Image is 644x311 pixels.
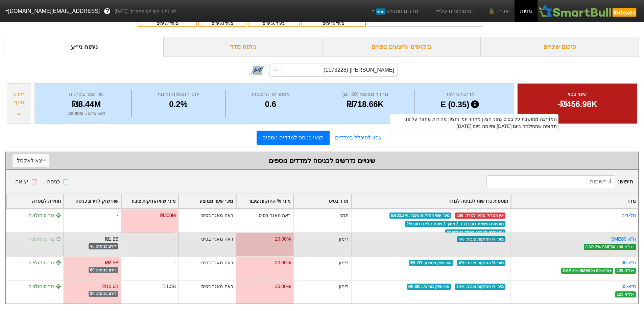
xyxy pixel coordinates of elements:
div: מספר ימי התכסות [227,90,314,98]
span: 56 [271,21,275,26]
span: חיפוש : [486,175,633,188]
span: צור סימולציה [28,284,61,289]
div: בעוד ימים [252,20,295,26]
div: Toggle SortBy [511,194,638,208]
div: המדרגה מחושבת על בסיס נתוני חציון מחזור יומי וחציון מהירות מחזור על פני תקופה שתחילתה ביום [DATE]... [390,114,559,132]
div: Toggle SortBy [179,194,236,208]
div: ראה מאגר בסיס [259,212,291,219]
div: ₪2.5B [105,259,119,266]
div: ראה מאגר בסיס [201,259,234,266]
div: Toggle SortBy [121,194,178,208]
div: בעוד ימים [142,20,193,26]
div: ₪8.44M [43,98,129,110]
div: ₪300M [160,212,176,219]
div: ביקושים והיצעים צפויים [322,37,481,57]
div: Toggle SortBy [236,194,293,208]
div: -₪456.98K [526,98,628,110]
div: יציאה [15,178,28,186]
span: דירוג כניסה: 40 [89,243,119,249]
span: + ת''א 125 [615,291,636,297]
span: מינימום תשואת דיבידנד ב-2 מתוך 3 שנים קלאנדריות 2% [405,221,505,227]
div: רימון [293,280,351,304]
div: - [174,236,176,243]
span: + ת''א 125 [615,268,636,274]
div: ראה מאגר בסיס [201,283,234,290]
div: - [63,209,121,232]
span: + ת"א-90 ו-CAP 2% SME60 [561,268,613,274]
div: מידע נוסף [9,90,29,107]
div: 20.00% [275,259,291,266]
div: E (0.35) [416,98,505,111]
div: רימון [293,256,351,280]
div: ₪1.5B [163,283,176,290]
span: 77 [165,21,169,26]
span: שווי שוק ממוצע : ₪1.2B [409,260,453,266]
a: ת"א-35 [621,284,636,289]
div: Toggle SortBy [352,194,510,208]
span: אין עדכון להרכב המדד בעדכון זה [445,229,505,236]
a: צפוי להיכלל במדדים [330,131,387,145]
div: ראה מאגר בסיס [201,236,234,243]
span: שווי שוק ממוצע : ₪9.3B [407,284,451,290]
div: Toggle SortBy [294,194,351,208]
div: יחס התכסות-זמינות [133,90,223,98]
img: SmartBull [538,4,639,18]
span: לפי נתוני סוף יום מתאריך [DATE] [115,8,176,15]
div: - [174,259,176,266]
a: מדדים נוספיםחדש [367,4,421,18]
a: תנאי כניסה למדדים נוספים [257,131,329,145]
div: לפני עדכון : ₪8.90M [43,110,129,117]
div: שינוי צפוי [526,90,628,98]
span: חדש [376,8,385,15]
div: בעוד ימים [202,20,242,26]
div: [PERSON_NAME] (1173228) [324,66,394,74]
div: ₪10.6B [102,283,118,290]
div: מדרגת נזילות [416,90,505,98]
div: בעוד ימים [305,20,362,26]
div: מחזור ממוצע (30 יום) [318,90,412,98]
div: רימון [293,232,351,256]
span: מינ׳ % החזקות ציבור : 4% [457,260,505,266]
div: 30.00% [275,283,291,290]
div: ניתוח ני״ע [5,37,164,57]
div: 0.6 [227,98,314,110]
span: 40 [331,21,335,26]
span: צור סימולציה [28,236,61,242]
div: תמר [293,209,351,232]
span: דירוג כניסה: 30 [89,291,119,297]
div: שינויים נדרשים לכניסה למדדים נוספים [13,156,631,166]
span: ? [105,7,109,16]
span: צור סימולציה [28,260,61,265]
div: Toggle SortBy [64,194,121,208]
div: 0.2% [133,98,223,110]
span: + ת"א-90 ו-CAP 2% SME60 [584,244,636,250]
a: ת''א 90 [621,260,636,265]
div: ₪1.2B [105,236,119,243]
button: ייצא לאקסל [13,154,49,167]
div: 20.00% [275,236,291,243]
div: שווי צפוי בקרנות [43,90,129,98]
a: ת''א-SME60 [611,236,636,242]
div: ₪718.66K [318,98,412,110]
div: ניתוח מדד [164,37,322,57]
span: צור סימולציה [28,213,61,218]
span: 63 [220,21,224,26]
span: אין מסלול מהיר למדד : 166 [455,213,505,219]
div: סיכום שינויים [480,37,639,57]
div: ראה מאגר בסיס [201,212,234,219]
span: דירוג כניסה: 80 [89,267,119,273]
span: מינ׳ שווי החזקות ציבור : ₪102.2M [389,213,451,219]
img: tase link [249,61,266,79]
div: Toggle SortBy [6,194,63,208]
input: 4 רשומות... [486,175,615,188]
span: מינ׳ % החזקות ציבור : 4% [457,236,505,242]
div: כניסה [47,178,60,186]
a: תל-דיב [622,213,636,218]
span: מינ׳ % החזקות ציבור : 14% [455,284,505,290]
a: הסימולציות שלי [432,4,477,18]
